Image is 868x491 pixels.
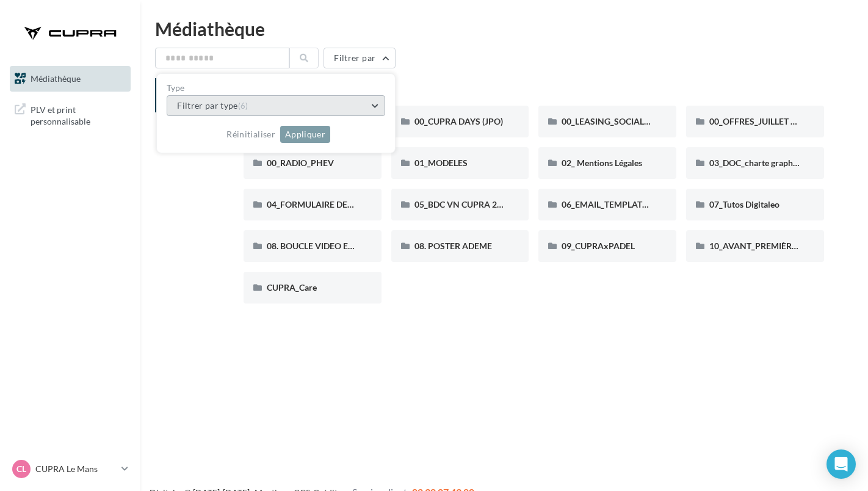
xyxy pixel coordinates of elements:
[167,95,385,116] button: Filtrer par type(6)
[10,457,131,481] a: CL CUPRA Le Mans
[267,199,448,209] span: 04_FORMULAIRE DES DEMANDES CRÉATIVES
[267,241,428,251] span: 08. BOUCLE VIDEO ECRAN SHOWROOM
[562,199,703,209] span: 06_EMAIL_TEMPLATE HTML CUPRA
[222,127,280,142] button: Réinitialiser
[414,158,468,168] span: 01_MODELES
[280,126,330,143] button: Appliquer
[167,84,385,92] label: Type
[35,463,117,475] p: CUPRA Le Mans
[562,241,635,251] span: 09_CUPRAxPADEL
[414,241,492,251] span: 08. POSTER ADEME
[562,116,698,126] span: 00_LEASING_SOCIAL_ÉLECTRIQUE
[826,449,856,479] div: Open Intercom Messenger
[414,199,512,209] span: 05_BDC VN CUPRA 2024
[31,73,81,84] span: Médiathèque
[7,96,133,133] a: PLV et print personnalisable
[324,48,396,68] button: Filtrer par
[414,116,503,126] span: 00_CUPRA DAYS (JPO)
[562,158,642,168] span: 02_ Mentions Légales
[7,66,133,92] a: Médiathèque
[238,101,248,111] span: (6)
[709,199,779,209] span: 07_Tutos Digitaleo
[16,463,26,475] span: CL
[31,101,126,128] span: PLV et print personnalisable
[155,20,853,38] div: Médiathèque
[267,282,317,293] span: CUPRA_Care
[709,116,814,126] span: 00_OFFRES_JUILLET AOÛT
[267,158,334,168] span: 00_RADIO_PHEV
